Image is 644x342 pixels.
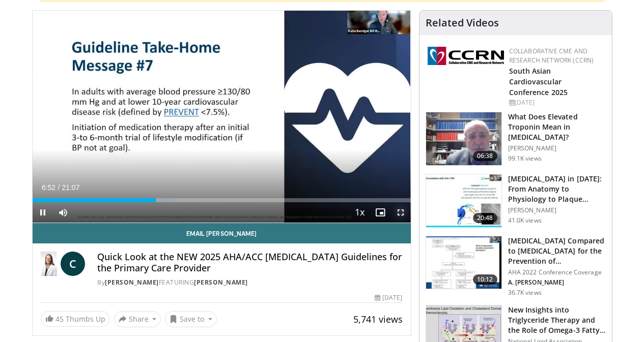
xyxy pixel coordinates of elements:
span: 06:38 [473,151,497,161]
a: 45 Thumbs Up [41,311,110,327]
span: 6:52 [42,183,55,192]
a: Email [PERSON_NAME] [33,223,411,243]
a: South Asian Cardiovascular Conference 2025 [509,66,568,97]
button: Enable picture-in-picture mode [370,202,390,223]
button: Mute [53,202,73,223]
h3: [MEDICAL_DATA] in [DATE]: From Anatomy to Physiology to Plaque Burden and … [508,174,606,204]
span: / [58,183,60,192]
p: [PERSON_NAME] [508,144,606,152]
a: Collaborative CME and Research Network (CCRN) [509,47,594,65]
h3: [MEDICAL_DATA] Compared to [MEDICAL_DATA] for the Prevention of… [508,236,606,266]
h3: What Does Elevated Troponin Mean in [MEDICAL_DATA]? [508,112,606,142]
button: Pause [33,202,53,223]
span: 10:12 [473,274,497,285]
a: [PERSON_NAME] [105,278,159,287]
video-js: Video Player [33,11,411,223]
button: Save to [165,311,217,327]
a: [PERSON_NAME] [194,278,248,287]
button: Share [114,311,161,327]
div: By FEATURING [97,278,402,287]
p: 99.1K views [508,154,542,163]
p: AHA 2022 Conference Coverage [508,268,606,276]
img: Dr. Catherine P. Benziger [41,252,57,276]
a: 20:48 [MEDICAL_DATA] in [DATE]: From Anatomy to Physiology to Plaque Burden and … [PERSON_NAME] 4... [426,174,606,228]
div: Progress Bar [33,198,411,202]
span: 21:07 [62,183,79,192]
img: a04ee3ba-8487-4636-b0fb-5e8d268f3737.png.150x105_q85_autocrop_double_scale_upscale_version-0.2.png [428,47,504,65]
img: 98daf78a-1d22-4ebe-927e-10afe95ffd94.150x105_q85_crop-smart_upscale.jpg [426,112,501,165]
h3: New Insights into Triglyceride Therapy and the Role of Omega-3 Fatty… [508,305,606,335]
h4: Quick Look at the NEW 2025 AHA/ACC [MEDICAL_DATA] Guidelines for the Primary Care Provider [97,252,402,273]
div: [DATE] [509,98,604,107]
span: 45 [55,314,64,324]
button: Fullscreen [390,202,411,223]
span: 5,741 views [353,313,403,325]
h4: Related Videos [426,17,499,29]
p: A. [PERSON_NAME] [508,278,606,287]
span: 20:48 [473,213,497,223]
a: 10:12 [MEDICAL_DATA] Compared to [MEDICAL_DATA] for the Prevention of… AHA 2022 Conference Covera... [426,236,606,297]
p: [PERSON_NAME] [508,206,606,214]
div: [DATE] [375,293,402,302]
p: 41.0K views [508,216,542,225]
button: Playback Rate [350,202,370,223]
img: 823da73b-7a00-425d-bb7f-45c8b03b10c3.150x105_q85_crop-smart_upscale.jpg [426,174,501,227]
img: 7c0f9b53-1609-4588-8498-7cac8464d722.150x105_q85_crop-smart_upscale.jpg [426,236,501,289]
a: 06:38 What Does Elevated Troponin Mean in [MEDICAL_DATA]? [PERSON_NAME] 99.1K views [426,112,606,166]
a: C [61,252,85,276]
p: 36.7K views [508,289,542,297]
